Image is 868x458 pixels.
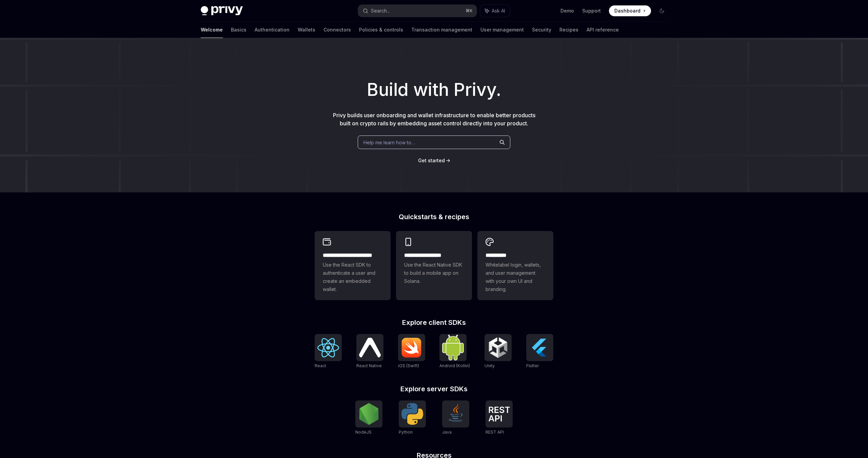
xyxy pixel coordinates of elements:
[355,400,382,436] a: NodeJSNodeJS
[371,7,390,15] div: Search...
[614,7,640,14] span: Dashboard
[532,22,551,38] a: Security
[398,363,419,368] span: iOS (Swift)
[656,5,667,16] button: Toggle dark mode
[582,7,601,14] a: Support
[587,22,619,38] a: API reference
[486,261,545,293] span: Whitelabel login, wallets, and user management with your own UI and branding.
[356,334,383,369] a: React NativeReact Native
[11,77,857,103] h1: Build with Privy.
[298,22,315,38] a: Wallets
[486,430,504,435] span: REST API
[439,334,470,369] a: Android (Kotlin)Android (Kotlin)
[442,430,452,435] span: Java
[315,213,553,220] h2: Quickstarts & recipes
[526,363,539,368] span: Flutter
[358,5,477,17] button: Search...⌘K
[480,22,524,38] a: User management
[404,261,464,285] span: Use the React Native SDK to build a mobile app on Solana.
[401,337,422,358] img: iOS (Swift)
[323,22,351,38] a: Connectors
[418,157,445,164] a: Get started
[255,22,290,38] a: Authentication
[439,363,470,368] span: Android (Kotlin)
[442,400,469,436] a: JavaJava
[359,22,403,38] a: Policies & controls
[485,334,512,369] a: UnityUnity
[355,430,372,435] span: NodeJS
[323,261,382,293] span: Use the React SDK to authenticate a user and create an embedded wallet.
[609,5,651,16] a: Dashboard
[315,334,342,369] a: ReactReact
[315,386,553,392] h2: Explore server SDKs
[488,407,510,421] img: REST API
[396,231,472,300] a: **** **** **** ***Use the React Native SDK to build a mobile app on Solana.
[492,7,505,14] span: Ask AI
[466,8,473,14] span: ⌘ K
[399,400,426,436] a: PythonPython
[315,363,326,368] span: React
[442,335,464,360] img: Android (Kotlin)
[411,22,472,38] a: Transaction management
[201,22,223,38] a: Welcome
[485,363,495,368] span: Unity
[486,400,513,436] a: REST APIREST API
[529,337,551,358] img: Flutter
[418,158,445,163] span: Get started
[356,363,382,368] span: React Native
[526,334,553,369] a: FlutterFlutter
[333,112,535,127] span: Privy builds user onboarding and wallet infrastructure to enable better products built on crypto ...
[363,139,415,146] span: Help me learn how to…
[477,231,553,300] a: **** *****Whitelabel login, wallets, and user management with your own UI and branding.
[231,22,246,38] a: Basics
[201,6,243,16] img: dark logo
[317,338,339,357] img: React
[399,430,413,435] span: Python
[315,319,553,326] h2: Explore client SDKs
[359,338,381,357] img: React Native
[445,403,467,425] img: Java
[480,5,510,17] button: Ask AI
[560,7,574,14] a: Demo
[559,22,578,38] a: Recipes
[487,337,509,358] img: Unity
[358,403,380,425] img: NodeJS
[398,334,425,369] a: iOS (Swift)iOS (Swift)
[401,403,423,425] img: Python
